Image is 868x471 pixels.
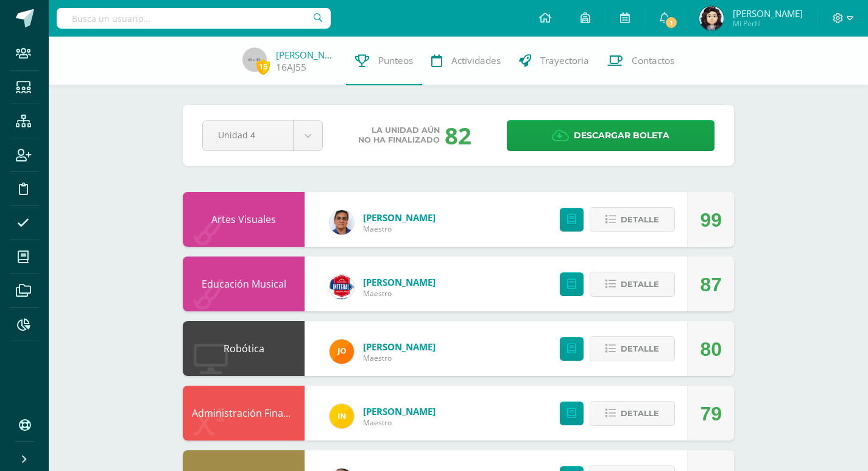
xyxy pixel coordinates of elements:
[363,417,436,428] span: Maestro
[330,404,354,428] img: 91d43002c1e6da35fcf826c9a618326d.png
[700,386,722,441] div: 79
[363,353,436,363] span: Maestro
[700,193,722,247] div: 99
[183,386,305,441] div: Administración Financiera
[242,48,267,72] img: 45x45
[330,210,354,235] img: 869655365762450ab720982c099df79d.png
[540,54,589,67] span: Trayectoria
[574,121,669,151] span: Descargar boleta
[276,49,337,61] a: [PERSON_NAME]
[363,288,436,299] span: Maestro
[590,336,675,361] button: Detalle
[590,401,675,426] button: Detalle
[363,211,436,224] a: [PERSON_NAME]
[665,16,678,29] span: 1
[510,37,598,85] a: Trayectoria
[183,192,305,247] div: Artes Visuales
[256,59,270,74] span: 15
[632,54,674,67] span: Contactos
[363,276,436,288] a: [PERSON_NAME]
[733,7,803,19] span: [PERSON_NAME]
[192,406,312,420] a: Administración Financiera
[363,224,436,234] span: Maestro
[363,405,436,417] a: [PERSON_NAME]
[598,37,683,85] a: Contactos
[330,275,354,299] img: dac26b60a093e0c11462deafd29d7a2b.png
[507,120,715,151] a: Descargar boleta
[203,121,322,151] a: Unidad 4
[621,402,659,425] span: Detalle
[700,257,722,312] div: 87
[57,8,331,29] input: Busca un usuario...
[621,208,659,231] span: Detalle
[733,18,803,29] span: Mi Perfil
[346,37,422,85] a: Punteos
[451,54,501,67] span: Actividades
[422,37,510,85] a: Actividades
[621,338,659,360] span: Detalle
[590,272,675,297] button: Detalle
[358,126,440,145] span: La unidad aún no ha finalizado
[330,339,354,364] img: 30108eeae6c649a9a82bfbaad6c0d1cb.png
[224,342,264,355] a: Robótica
[445,119,471,151] div: 82
[183,257,305,311] div: Educación Musical
[202,277,286,291] a: Educación Musical
[699,6,724,30] img: 4a36afa2eeb43123b5abaa81a32d1e46.png
[621,273,659,296] span: Detalle
[276,61,306,74] a: 16AJ55
[183,321,305,376] div: Robótica
[378,54,413,67] span: Punteos
[218,121,278,149] span: Unidad 4
[211,213,276,226] a: Artes Visuales
[363,341,436,353] a: [PERSON_NAME]
[700,322,722,377] div: 80
[590,207,675,232] button: Detalle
